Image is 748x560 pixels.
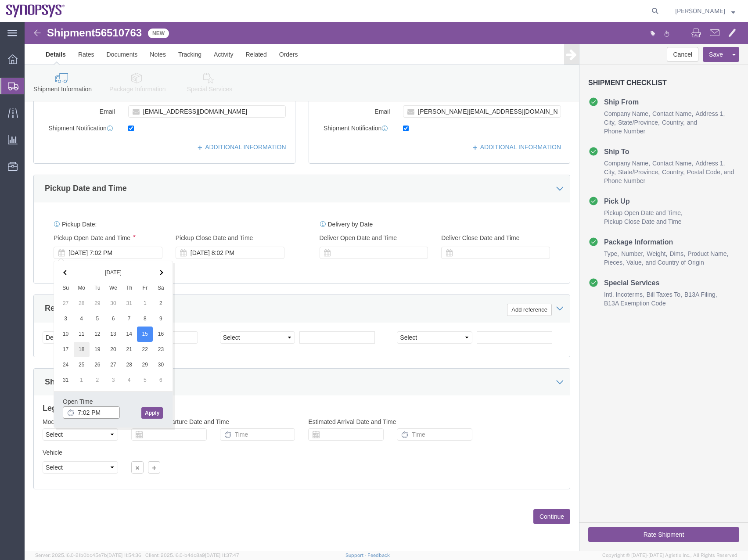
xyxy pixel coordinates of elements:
img: logo [6,4,65,18]
span: Copyright © [DATE]-[DATE] Agistix Inc., All Rights Reserved [602,552,737,559]
button: [PERSON_NAME] [675,6,736,16]
span: [DATE] 11:37:47 [205,553,239,558]
a: Support [345,553,367,558]
span: [DATE] 11:54:36 [107,553,141,558]
a: Feedback [367,553,390,558]
span: Zach Anderson [675,6,725,16]
span: Server: 2025.16.0-21b0bc45e7b [35,553,141,558]
iframe: FS Legacy Container [25,22,748,551]
span: Client: 2025.16.0-b4dc8a9 [145,553,239,558]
